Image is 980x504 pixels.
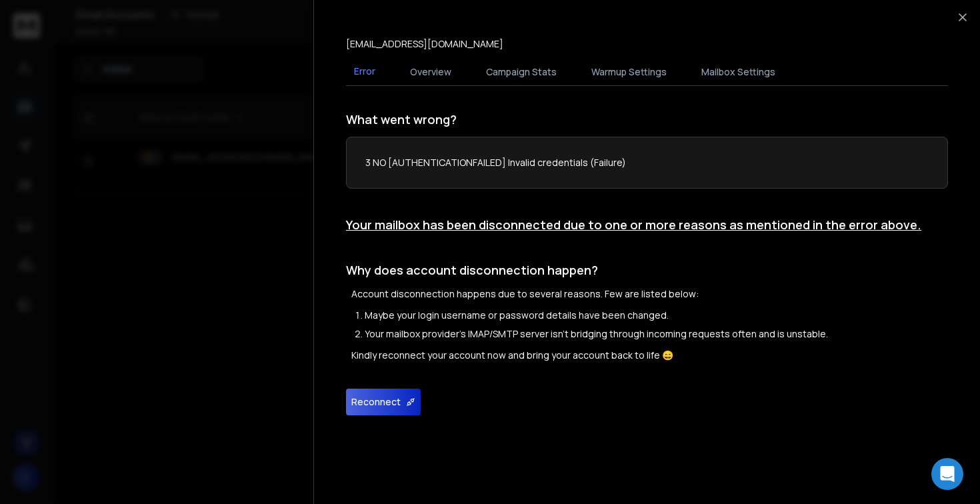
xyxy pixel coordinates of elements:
[346,389,421,415] button: Reconnect
[931,458,963,490] div: Open Intercom Messenger
[365,156,929,169] p: 3 NO [AUTHENTICATIONFAILED] Invalid credentials (Failure)
[365,309,948,322] li: Maybe your login username or password details have been changed.
[346,215,948,234] h1: Your mailbox has been disconnected due to one or more reasons as mentioned in the error above.
[351,349,948,362] p: Kindly reconnect your account now and bring your account back to life 😄
[693,57,783,87] button: Mailbox Settings
[402,57,459,87] button: Overview
[346,37,503,51] p: [EMAIL_ADDRESS][DOMAIN_NAME]
[346,110,948,129] h1: What went wrong?
[478,57,565,87] button: Campaign Stats
[583,57,675,87] button: Warmup Settings
[346,57,383,87] button: Error
[365,327,948,341] li: Your mailbox provider's IMAP/SMTP server isn't bridging through incoming requests often and is un...
[351,287,948,301] p: Account disconnection happens due to several reasons. Few are listed below:
[346,261,948,279] h1: Why does account disconnection happen?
